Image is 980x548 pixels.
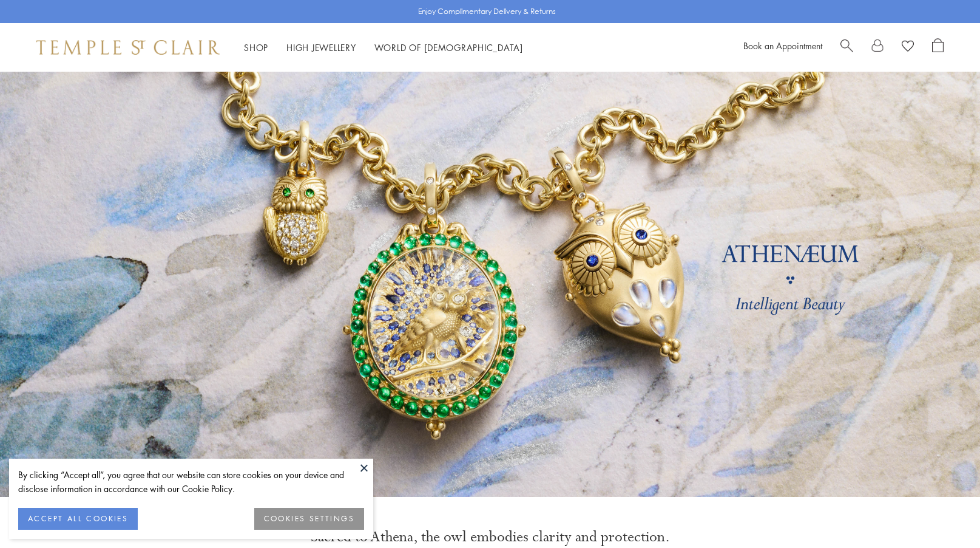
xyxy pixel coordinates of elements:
p: Enjoy Complimentary Delivery & Returns [418,5,556,18]
button: ACCEPT ALL COOKIES [18,508,138,530]
nav: Main navigation [244,40,523,55]
a: ShopShop [244,41,268,53]
img: Temple St. Clair [36,40,220,55]
a: High JewelleryHigh Jewellery [286,41,356,53]
a: Open Shopping Bag [932,38,944,57]
a: Search [840,38,853,57]
a: Book an Appointment [743,39,822,52]
a: World of [DEMOGRAPHIC_DATA]World of [DEMOGRAPHIC_DATA] [374,41,523,53]
iframe: Gorgias live chat messenger [919,491,968,536]
div: By clicking “Accept all”, you agree that our website can store cookies on your device and disclos... [18,468,364,496]
a: View Wishlist [902,38,914,57]
button: COOKIES SETTINGS [254,508,364,530]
